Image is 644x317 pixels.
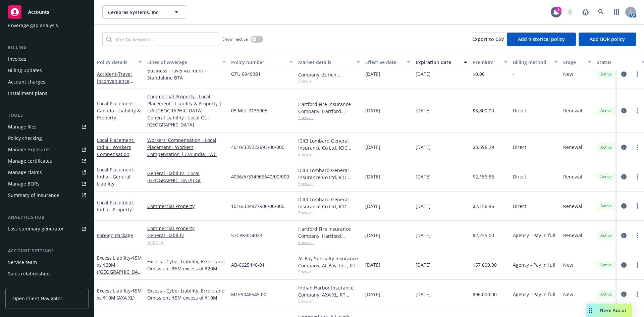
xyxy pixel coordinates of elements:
[594,5,608,19] a: Search
[298,167,360,181] div: ICICI Lombard General Insurance Co Ltd, ICIC Lombard, Hartford Insurance Group (International), P...
[5,88,89,99] a: Installment plans
[5,144,89,155] a: Manage exposures
[97,71,133,91] span: - Travel Inconvenience Coverage
[633,202,641,210] a: more
[102,5,186,19] button: Cerebras Systems, Inc
[620,231,628,240] a: circleInformation
[8,178,40,189] div: Manage BORs
[298,196,360,210] div: ICICI Lombard General Insurance Co Ltd, ICIC Lombard, Hartford Insurance Group (International), P...
[473,203,494,210] span: $2,156.86
[5,190,89,201] a: Summary of insurance
[620,173,628,181] a: circleInformation
[147,225,226,232] a: Commercial Property
[590,36,625,42] span: Add BOR policy
[5,280,89,290] a: Related accounts
[416,70,431,77] span: [DATE]
[633,143,641,151] a: more
[97,137,135,157] span: - India - Workers Compensation
[97,232,133,239] a: Foreign Package
[298,284,360,298] div: Indian Harbor Insurance Company, AXA XL, RT Specialty Insurance Services, LLC (RSG Specialty, LLC)
[231,261,265,268] span: AB-6625440-01
[298,151,360,157] span: Show all
[5,121,89,132] a: Manage files
[599,108,613,114] span: Active
[8,156,52,166] div: Manage certificates
[298,181,360,187] span: Show all
[231,173,289,180] span: 4066/A/334966640/00/000
[147,137,226,158] a: Workers' Compensation - Local Placement - Workers Compensation | L/A India - WC
[365,261,380,268] span: [DATE]
[555,7,561,13] div: 1
[473,107,494,114] span: $3,800.00
[298,101,360,115] div: Hartford Fire Insurance Company, Hartford Insurance Group, Hartford Insurance Group (Internationa...
[599,232,613,239] span: Active
[413,54,470,70] button: Expiration date
[599,203,613,209] span: Active
[560,54,594,70] button: Stage
[8,167,42,178] div: Manage claims
[298,298,360,304] span: Show all
[94,54,145,70] button: Policy details
[416,203,431,210] span: [DATE]
[473,70,485,77] span: $0.00
[586,304,632,317] button: Nova Assist
[8,268,51,279] div: Sales relationships
[513,261,555,268] span: Agency - Pay in full
[365,203,380,210] span: [DATE]
[5,248,89,254] div: Account settings
[231,203,284,210] span: 1016/334977906/00/000
[510,54,560,70] button: Billing method
[298,225,360,240] div: Hartford Fire Insurance Company, Hartford Insurance Group
[633,173,641,181] a: more
[513,107,526,114] span: Direct
[147,170,226,184] a: General Liability - Local [GEOGRAPHIC_DATA] GL
[222,36,248,42] span: Show inactive
[365,291,380,298] span: [DATE]
[563,173,582,180] span: Renewal
[8,190,59,201] div: Summary of insurance
[513,203,526,210] span: Direct
[5,20,89,31] a: Coverage gap analysis
[416,144,431,151] span: [DATE]
[599,71,613,77] span: Active
[416,107,431,114] span: [DATE]
[298,115,360,120] span: Show all
[473,261,497,268] span: $57,600.00
[563,59,584,66] div: Stage
[97,287,142,301] a: Excess Liability
[8,88,47,99] div: Installment plans
[513,59,550,66] div: Billing method
[147,67,226,81] a: Business Travel Accident - Standalone BTA
[600,307,627,313] span: Nova Assist
[228,54,296,70] button: Policy number
[298,64,360,78] div: Zurich American Insurance Company, Zurich Insurance Group
[473,291,497,298] span: $96,000.00
[416,232,431,239] span: [DATE]
[147,287,226,301] a: Excess - Cyber Liability, Errors and Omissions $5M excess of $10M
[599,262,613,268] span: Active
[97,59,135,66] div: Policy details
[298,210,360,216] span: Show all
[8,54,26,64] div: Invoices
[8,121,37,132] div: Manage files
[5,112,89,119] div: Tools
[231,107,267,114] span: 05 MLT 0136905
[97,199,135,213] a: Local Placement
[5,214,89,221] div: Analytics hub
[8,20,58,31] div: Coverage gap analysis
[231,144,284,151] span: 4010/335222693/00/000
[5,3,89,21] a: Accounts
[563,144,582,151] span: Renewal
[231,70,261,77] span: GTU 6949381
[633,107,641,115] a: more
[633,231,641,240] a: more
[513,232,555,239] span: Agency - Pay in full
[473,144,494,151] span: $3,596.29
[597,59,638,66] div: Status
[298,137,360,151] div: ICICI Lombard General Insurance Co Ltd, ICIC Lombard, Hartford Insurance Group (International), P...
[8,65,42,76] div: Billing updates
[513,173,526,180] span: Direct
[8,133,42,144] div: Policy checking
[8,144,51,155] div: Manage exposures
[5,257,89,268] a: Service team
